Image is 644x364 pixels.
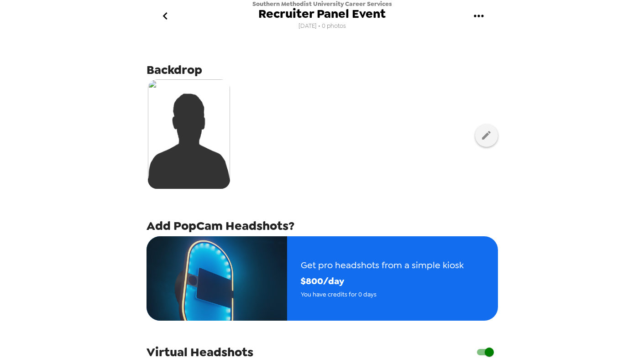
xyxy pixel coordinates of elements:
span: Recruiter Panel Event [258,8,386,20]
span: $ 800 /day [301,273,464,289]
span: Get pro headshots from a simple kiosk [301,257,464,273]
span: Add PopCam Headshots? [147,218,294,234]
button: gallery menu [464,1,494,31]
img: silhouette [148,79,230,189]
span: Virtual Headshots [147,344,253,360]
img: popcam example [147,236,287,321]
span: You have credits for 0 days [301,289,464,300]
span: [DATE] • 0 photos [298,20,346,32]
button: go back [151,1,180,31]
span: Backdrop [147,62,202,78]
button: Get pro headshots from a simple kiosk$800/dayYou have credits for 0 days [147,236,498,321]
